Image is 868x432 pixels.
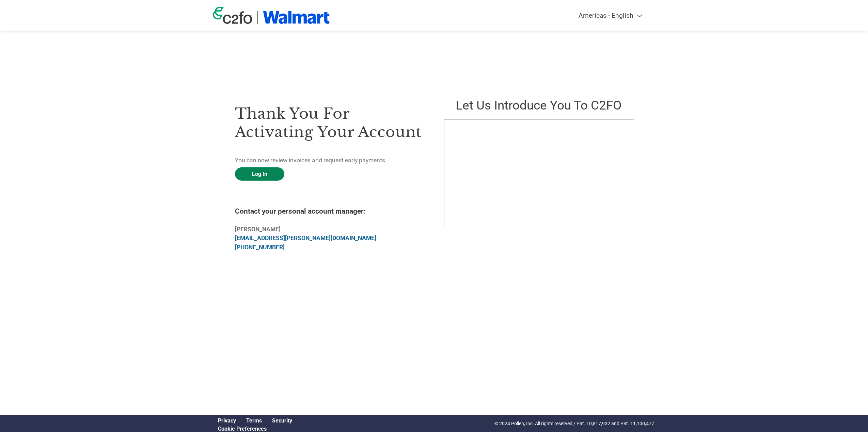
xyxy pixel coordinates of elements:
[263,11,330,24] img: Walmart
[235,156,424,165] p: You can now review invoices and request early payments.
[218,426,267,432] a: Cookie Preferences, opens a dedicated popup modal window
[494,420,656,427] p: © 2024 Pollen, Inc. All rights reserved / Pat. 10,817,932 and Pat. 11,100,477.
[235,207,424,215] h4: Contact your personal account manager:
[235,226,281,233] b: [PERSON_NAME]
[235,235,376,242] a: [EMAIL_ADDRESS][PERSON_NAME][DOMAIN_NAME]
[272,417,292,424] a: Security
[444,98,633,113] h2: Let us introduce you to C2FO
[235,244,285,251] a: [PHONE_NUMBER]
[246,417,262,424] a: Terms
[235,104,424,141] h3: Thank you for activating your account
[213,7,252,24] img: c2fo logo
[444,119,634,227] iframe: C2FO Introduction Video
[218,417,236,424] a: Privacy
[213,426,297,432] div: Open Cookie Preferences Modal
[235,167,284,181] a: Log In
